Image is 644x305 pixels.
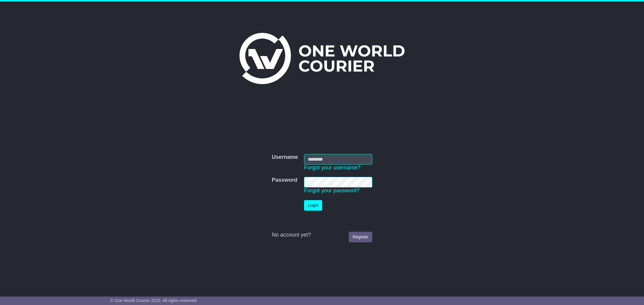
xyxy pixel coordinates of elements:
[304,187,360,193] a: Forgot your password?
[349,232,372,242] a: Register
[239,33,404,84] img: One World
[304,200,322,211] button: Login
[272,232,372,238] div: No account yet?
[111,298,198,303] span: © One World Courier 2025. All rights reserved.
[272,177,297,184] label: Password
[272,154,298,161] label: Username
[304,165,360,171] a: Forgot your username?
